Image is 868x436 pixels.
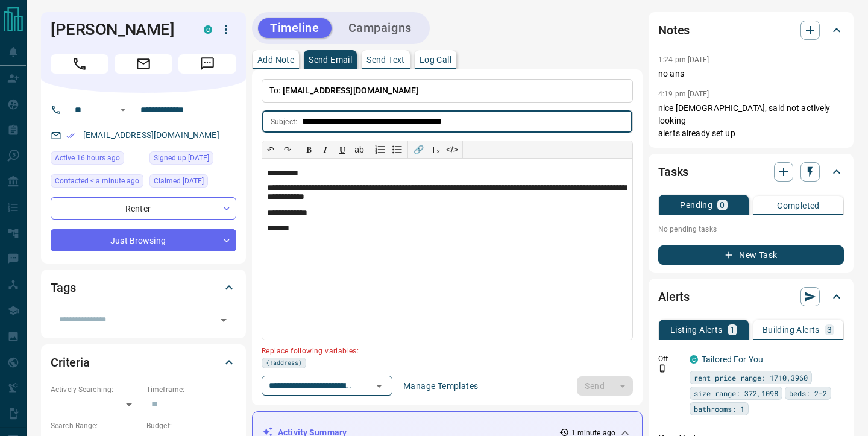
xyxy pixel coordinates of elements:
[420,55,451,64] p: Log Call
[577,376,633,396] div: split button
[389,141,406,158] button: Bullet list
[410,141,427,158] button: 🔗
[690,355,698,364] div: condos.ca
[658,364,667,373] svg: Push Notification Only
[730,326,735,334] p: 1
[204,25,212,34] div: condos.ca
[51,151,143,168] div: Sun Aug 17 2025
[658,245,844,265] button: New Task
[146,384,236,395] p: Timeframe:
[116,103,130,117] button: Open
[317,141,334,158] button: 𝑰
[372,141,389,158] button: Numbered list
[720,201,725,209] p: 0
[694,403,744,415] span: bathrooms: 1
[66,131,75,140] svg: Email Verified
[366,55,405,64] p: Send Text
[258,18,332,38] button: Timeline
[427,141,444,158] button: T̲ₓ
[694,387,778,399] span: size range: 372,1098
[51,278,75,297] h2: Tags
[55,175,139,187] span: Contacted < a minute ago
[827,326,832,334] p: 3
[178,54,236,74] span: Message
[680,201,712,209] p: Pending
[658,353,682,364] p: Off
[658,282,844,311] div: Alerts
[146,420,236,431] p: Budget:
[334,141,351,158] button: 𝐔
[262,342,624,358] p: Replace following variables:
[51,384,140,395] p: Actively Searching:
[300,141,317,158] button: 𝐁
[658,55,709,64] p: 1:24 pm [DATE]
[51,353,90,372] h2: Criteria
[257,55,294,64] p: Add Note
[51,197,236,220] div: Renter
[339,145,345,154] span: 𝐔
[777,201,820,210] p: Completed
[215,312,232,329] button: Open
[658,90,709,98] p: 4:19 pm [DATE]
[51,420,140,431] p: Search Range:
[396,376,485,396] button: Manage Templates
[51,174,143,191] div: Mon Aug 18 2025
[283,86,419,95] span: [EMAIL_ADDRESS][DOMAIN_NAME]
[702,355,763,364] a: Tailored For You
[354,145,364,154] s: ab
[262,79,633,103] p: To:
[763,326,820,334] p: Building Alerts
[309,55,352,64] p: Send Email
[149,151,236,168] div: Thu Mar 23 2023
[51,54,108,74] span: Call
[154,175,204,187] span: Claimed [DATE]
[266,358,302,368] span: {!address}
[658,162,688,182] h2: Tasks
[51,348,236,377] div: Criteria
[51,229,236,251] div: Just Browsing
[271,116,297,127] p: Subject:
[154,152,209,164] span: Signed up [DATE]
[694,371,808,384] span: rent price range: 1710,3960
[658,68,844,80] p: no ans
[149,174,236,191] div: Tue May 21 2024
[658,287,690,306] h2: Alerts
[51,20,186,39] h1: [PERSON_NAME]
[444,141,461,158] button: </>
[115,54,172,74] span: Email
[789,387,827,399] span: beds: 2-2
[670,326,723,334] p: Listing Alerts
[658,220,844,238] p: No pending tasks
[336,18,424,38] button: Campaigns
[658,21,690,40] h2: Notes
[279,141,296,158] button: ↷
[83,130,219,140] a: [EMAIL_ADDRESS][DOMAIN_NAME]
[658,16,844,45] div: Notes
[658,157,844,186] div: Tasks
[371,378,388,394] button: Open
[55,152,120,164] span: Active 16 hours ago
[351,141,368,158] button: ab
[51,273,236,302] div: Tags
[262,141,279,158] button: ↶
[658,102,844,140] p: nice [DEMOGRAPHIC_DATA], said not actively looking alerts already set up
